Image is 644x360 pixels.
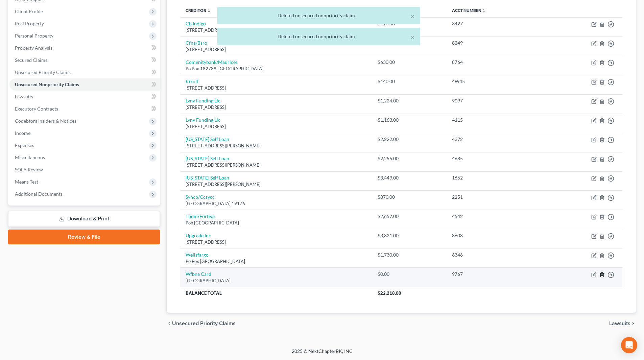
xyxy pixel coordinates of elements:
div: 1662 [452,174,538,181]
div: $2,222.00 [378,136,442,143]
span: Expenses [15,142,34,148]
span: SOFA Review [15,167,43,172]
span: Additional Documents [15,191,63,197]
div: 8764 [452,59,538,66]
a: Lvnv Funding Llc [186,117,220,123]
div: 4W45 [452,78,538,85]
div: [STREET_ADDRESS] [186,104,366,111]
span: Codebtors Insiders & Notices [15,118,76,124]
div: 9767 [452,271,538,278]
a: Kikoff [186,78,199,84]
i: chevron_left [167,321,172,326]
div: $3,449.00 [378,174,442,181]
div: Po Box [GEOGRAPHIC_DATA] [186,258,366,265]
div: [STREET_ADDRESS] [186,46,366,53]
a: Wfbna Card [186,271,211,277]
button: Lawsuits chevron_right [609,321,636,326]
a: Unsecured Priority Claims [9,66,160,78]
span: Lawsuits [15,94,33,99]
div: 9097 [452,97,538,104]
span: $22,218.00 [378,290,401,296]
div: $1,730.00 [378,251,442,258]
div: 2025 © NextChapterBK, INC [129,348,515,360]
div: [STREET_ADDRESS][PERSON_NAME] [186,143,366,149]
a: [US_STATE] Self Loan [186,136,229,142]
a: SOFA Review [9,164,160,176]
a: Syncb/Ccsycc [186,194,215,200]
span: Secured Claims [15,57,47,63]
span: Income [15,130,30,136]
div: [STREET_ADDRESS] [186,123,366,130]
div: $3,821.00 [378,232,442,239]
a: Secured Claims [9,54,160,66]
div: $140.00 [378,78,442,85]
div: $870.00 [378,194,442,200]
span: Means Test [15,179,38,185]
div: 4685 [452,155,538,162]
span: Miscellaneous [15,154,45,160]
i: chevron_right [630,321,636,326]
div: 4542 [452,213,538,220]
a: [US_STATE] Self Loan [186,155,229,161]
span: Executory Contracts [15,106,58,112]
span: Unsecured Nonpriority Claims [15,81,79,87]
div: 4372 [452,136,538,143]
span: Lawsuits [609,321,630,326]
div: Pob [GEOGRAPHIC_DATA] [186,220,366,226]
div: $2,657.00 [378,213,442,220]
div: $630.00 [378,59,442,66]
div: 4115 [452,117,538,123]
div: $1,163.00 [378,117,442,123]
div: Deleted unsecured nonpriority claim [223,12,415,19]
div: [STREET_ADDRESS] [186,85,366,91]
div: $2,256.00 [378,155,442,162]
a: Wellsfargo [186,252,209,258]
div: [GEOGRAPHIC_DATA] 19176 [186,200,366,207]
th: Balance Total [180,287,372,299]
button: × [410,33,415,41]
a: Lvnv Funding Llc [186,98,220,103]
a: Unsecured Nonpriority Claims [9,78,160,91]
div: $1,224.00 [378,97,442,104]
div: Po Box 182789, [GEOGRAPHIC_DATA] [186,66,366,72]
a: Download & Print [8,211,160,227]
div: [STREET_ADDRESS][PERSON_NAME] [186,181,366,188]
a: Lawsuits [9,91,160,103]
a: Executory Contracts [9,103,160,115]
span: Property Analysis [15,45,52,51]
a: Upgrade Inc [186,233,211,238]
a: [US_STATE] Self Loan [186,175,229,181]
div: [GEOGRAPHIC_DATA] [186,278,366,284]
a: Comenitybank/Maurices [186,59,238,65]
span: Unsecured Priority Claims [15,69,71,75]
div: Deleted unsecured nonpriority claim [223,33,415,40]
button: × [410,12,415,20]
a: Tbom/Fortiva [186,213,215,219]
div: 2251 [452,194,538,200]
div: Open Intercom Messenger [621,337,637,353]
div: 8608 [452,232,538,239]
div: [STREET_ADDRESS][PERSON_NAME] [186,162,366,168]
a: Review & File [8,230,160,244]
div: [STREET_ADDRESS] [186,239,366,245]
div: 6346 [452,251,538,258]
div: $0.00 [378,271,442,278]
button: chevron_left Unsecured Priority Claims [167,321,236,326]
span: Unsecured Priority Claims [172,321,236,326]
